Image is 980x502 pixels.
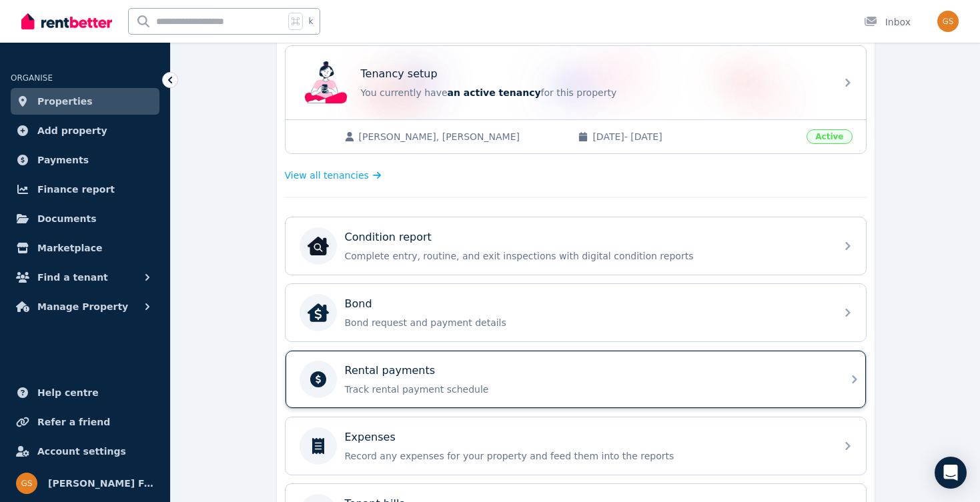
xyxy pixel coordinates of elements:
span: Documents [37,211,97,227]
span: [DATE] - [DATE] [592,130,799,143]
button: Manage Property [11,293,159,320]
p: Rental payments [345,363,436,379]
span: Help centre [37,385,99,401]
span: View all tenancies [285,169,369,182]
a: Condition reportCondition reportComplete entry, routine, and exit inspections with digital condit... [286,217,866,275]
p: Bond request and payment details [345,316,828,329]
button: Find a tenant [11,264,159,291]
img: Tenancy setup [305,61,348,104]
span: ORGANISE [11,73,53,83]
span: Account settings [37,443,126,459]
p: Condition report [345,229,432,245]
a: Properties [11,88,159,115]
span: an active tenancy [448,87,541,98]
a: Documents [11,205,159,232]
span: Marketplace [37,240,102,256]
a: Help centre [11,379,159,406]
a: Rental paymentsTrack rental payment schedule [286,351,866,408]
a: Finance report [11,176,159,203]
span: [PERSON_NAME], [PERSON_NAME] [359,130,565,143]
a: Account settings [11,438,159,465]
div: Inbox [864,15,911,29]
p: Bond [345,296,372,312]
span: Finance report [37,181,115,197]
span: Active [807,129,852,144]
p: Expenses [345,429,396,445]
span: Find a tenant [37,269,108,285]
img: Stanyer Family Super Pty Ltd ATF Stanyer Family Super [937,11,959,32]
a: BondBondBond request and payment details [286,284,866,341]
a: Tenancy setupTenancy setupYou currently havean active tenancyfor this property [286,46,866,119]
p: You currently have for this property [361,86,828,99]
a: Add property [11,117,159,144]
img: Stanyer Family Super Pty Ltd ATF Stanyer Family Super [16,473,37,494]
img: Bond [308,302,329,323]
p: Tenancy setup [361,66,438,82]
span: Manage Property [37,299,128,315]
span: Properties [37,93,93,109]
div: Open Intercom Messenger [935,457,967,489]
span: k [308,16,313,27]
a: Payments [11,147,159,173]
span: Payments [37,152,89,168]
a: ExpensesRecord any expenses for your property and feed them into the reports [286,417,866,475]
span: Add property [37,123,107,139]
img: RentBetter [21,11,112,31]
a: Refer a friend [11,409,159,435]
p: Complete entry, routine, and exit inspections with digital condition reports [345,249,828,263]
p: Track rental payment schedule [345,383,828,396]
span: Refer a friend [37,414,110,430]
img: Condition report [308,235,329,257]
p: Record any expenses for your property and feed them into the reports [345,449,828,463]
a: Marketplace [11,235,159,261]
span: [PERSON_NAME] Family Super Pty Ltd ATF [PERSON_NAME] Family Super [48,475,154,491]
a: View all tenancies [285,169,382,182]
